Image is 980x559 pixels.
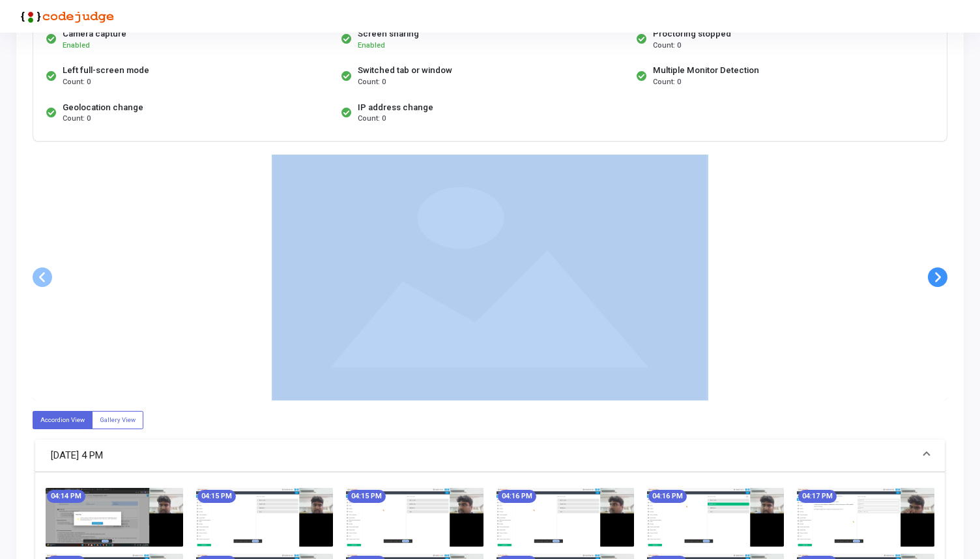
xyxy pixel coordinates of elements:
span: Count: 0 [653,40,681,52]
img: screenshot-1754909085208.jpeg [46,488,183,546]
mat-chip: 04:16 PM [498,490,536,503]
span: Count: 0 [63,113,91,125]
img: screenshot-1754909175422.jpeg [497,488,634,546]
img: screenshot-1754909205418.jpeg [647,488,785,546]
span: Enabled [358,41,385,50]
span: Count: 0 [358,113,386,125]
label: Accordion View [33,411,93,429]
img: screenshot-1754909145419.jpeg [346,488,483,546]
span: Count: 0 [358,77,386,88]
span: Enabled [63,41,90,50]
div: Multiple Monitor Detection [653,64,759,77]
img: Loading [272,155,708,400]
mat-panel-title: [DATE] 4 PM [51,448,914,463]
div: Geolocation change [63,101,143,114]
img: logo [16,3,114,29]
div: Switched tab or window [358,64,452,77]
div: Left full-screen mode [63,64,149,77]
mat-chip: 04:17 PM [798,490,837,503]
img: screenshot-1754909115416.jpeg [196,488,334,546]
div: Screen sharing [358,27,419,40]
div: IP address change [358,101,433,114]
span: Count: 0 [63,77,91,88]
mat-chip: 04:16 PM [648,490,687,503]
div: Camera capture [63,27,126,40]
mat-chip: 04:15 PM [197,490,236,503]
img: screenshot-1754909235437.jpeg [797,488,934,546]
span: Count: 0 [653,77,681,88]
label: Gallery View [92,411,143,429]
mat-expansion-panel-header: [DATE] 4 PM [35,440,945,472]
div: Proctoring stopped [653,27,731,40]
mat-chip: 04:14 PM [47,490,85,503]
mat-chip: 04:15 PM [347,490,386,503]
